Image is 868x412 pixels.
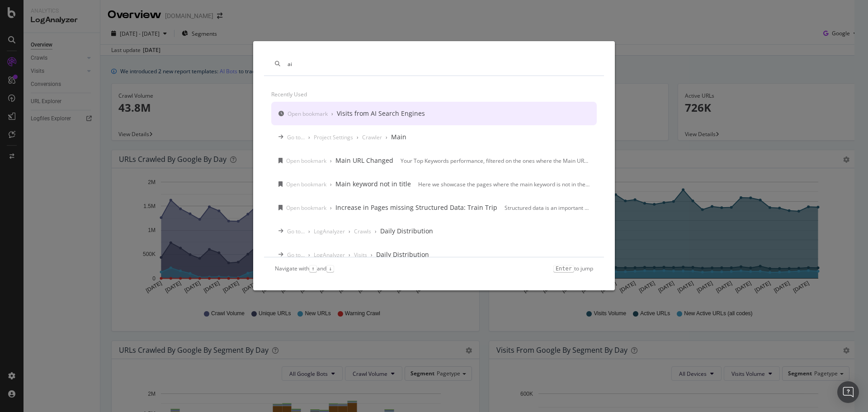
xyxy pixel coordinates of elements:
div: › [330,157,332,165]
div: Open bookmark [288,110,328,118]
div: Go to... [287,227,305,235]
div: Here we showcase the pages where the main keyword is not in the title. The main keyword can help ... [418,180,590,188]
div: › [330,204,332,212]
div: › [386,133,387,141]
div: Open Intercom Messenger [837,381,859,403]
div: Crawler [362,133,382,141]
div: › [308,133,310,141]
div: Go to... [287,133,305,141]
div: › [349,227,350,235]
input: Type a command or search… [288,60,593,68]
div: Your Top Keywords performance, filtered on the ones where the Main URL (the one driving the most ... [401,157,590,165]
div: Daily Distribution [376,250,429,259]
div: Daily Distribution [380,227,433,236]
div: › [330,180,332,188]
div: Visits [354,251,367,259]
div: › [331,110,333,118]
div: › [375,227,377,235]
kbd: ↓ [326,265,334,272]
div: › [357,133,359,141]
kbd: ↑ [309,265,317,272]
div: Open bookmark [286,180,326,188]
div: LogAnalyzer [314,227,345,235]
div: Navigate with and [275,265,334,272]
div: › [349,251,350,259]
div: › [308,227,310,235]
div: LogAnalyzer [314,251,345,259]
div: › [371,251,373,259]
div: Main [391,133,406,142]
div: Project Settings [314,133,353,141]
div: modal [253,41,615,290]
div: Go to... [287,251,305,259]
div: Main URL Changed [335,156,393,165]
div: Open bookmark [286,204,326,212]
div: Open bookmark [286,157,326,165]
div: Visits from AI Search Engines [337,109,425,118]
div: Structured data is an important way to pass details and information about a page to search engine... [505,204,590,212]
kbd: Enter [553,265,574,272]
div: Main keyword not in title [335,180,411,189]
div: Crawls [354,227,371,235]
div: Increase in Pages missing Structured Data: Train Trip [335,203,497,212]
div: Recently used [271,87,597,102]
div: › [308,251,310,259]
div: to jump [553,265,593,272]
